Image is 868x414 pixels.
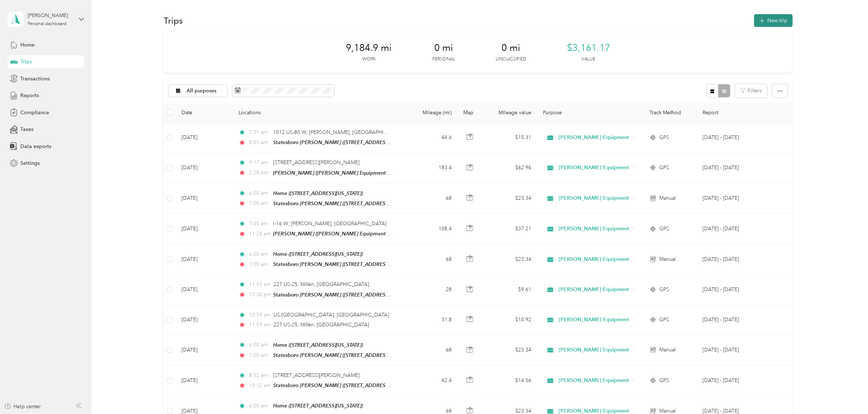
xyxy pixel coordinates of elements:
[274,312,389,318] span: US-[GEOGRAPHIC_DATA], [GEOGRAPHIC_DATA]
[4,403,41,410] button: Help center
[434,42,453,54] span: 0 mi
[273,292,417,298] span: Statesboro [PERSON_NAME] ([STREET_ADDRESS][US_STATE])
[407,335,457,366] td: 68
[249,311,271,319] span: 10:59 am
[164,17,183,24] h1: Trips
[484,366,537,396] td: $14.56
[697,153,766,183] td: Aug 1 - 31, 2025
[20,41,35,49] span: Home
[697,214,766,244] td: Aug 1 - 31, 2025
[249,280,271,288] span: 11:59 am
[28,22,67,26] div: Personal dashboard
[273,372,360,378] span: [STREET_ADDRESS][PERSON_NAME]
[273,190,363,196] span: Home ([STREET_ADDRESS][US_STATE])
[20,143,51,150] span: Data exports
[249,189,270,197] span: 6:00 am
[176,183,233,214] td: [DATE]
[735,84,767,97] button: Filters
[274,281,369,287] span: 227 US-25, Millen, [GEOGRAPHIC_DATA]
[176,366,233,396] td: [DATE]
[567,42,610,54] span: $3,161.17
[484,183,537,214] td: $23.34
[28,12,73,19] div: [PERSON_NAME]
[697,275,766,305] td: Aug 1 - 31, 2025
[659,164,669,172] span: GPS
[697,103,766,123] th: Report
[827,373,868,414] iframe: Everlance-gr Chat Button Frame
[346,42,392,54] span: 9,184.9 mi
[273,220,387,227] span: I-16 W, [PERSON_NAME], [GEOGRAPHIC_DATA]
[697,335,766,366] td: Aug 1 - 31, 2025
[249,351,270,359] span: 7:00 am
[407,103,457,123] th: Mileage (mi)
[20,75,50,83] span: Transactions
[176,214,233,244] td: [DATE]
[582,56,596,63] p: Value
[501,42,520,54] span: 0 mi
[559,346,629,354] span: [PERSON_NAME] Equipment
[249,199,270,207] span: 7:00 am
[249,220,270,228] span: 7:45 am
[659,286,669,294] span: GPS
[176,244,233,275] td: [DATE]
[659,194,676,202] span: Manual
[273,352,417,358] span: Statesboro [PERSON_NAME] ([STREET_ADDRESS][US_STATE])
[697,123,766,153] td: Aug 1 - 31, 2025
[559,286,629,294] span: [PERSON_NAME] Equipment
[249,291,270,299] span: 12:30 pm
[20,58,32,65] span: Trips
[249,230,270,238] span: 11:24 am
[273,200,417,207] span: Statesboro [PERSON_NAME] ([STREET_ADDRESS][US_STATE])
[273,382,417,389] span: Statesboro [PERSON_NAME] ([STREET_ADDRESS][US_STATE])
[249,260,270,268] span: 7:00 am
[659,377,669,385] span: GPS
[249,139,270,147] span: 8:03 am
[484,305,537,335] td: $10.92
[273,261,417,267] span: Statesboro [PERSON_NAME] ([STREET_ADDRESS][US_STATE])
[644,103,697,123] th: Track Method
[176,275,233,305] td: [DATE]
[273,159,360,166] span: [STREET_ADDRESS][PERSON_NAME]
[249,128,270,136] span: 7:01 am
[484,275,537,305] td: $9.61
[496,56,526,63] p: Unclassified
[20,126,33,133] span: Taxes
[407,123,457,153] td: 44.6
[407,214,457,244] td: 108.4
[484,214,537,244] td: $37.21
[273,251,363,257] span: Home ([STREET_ADDRESS][US_STATE])
[176,305,233,335] td: [DATE]
[249,371,270,379] span: 8:52 am
[273,170,617,176] span: [PERSON_NAME] ([PERSON_NAME] Equipment, [STREET_ADDRESS][PERSON_NAME][PERSON_NAME] , [PERSON_NAME...
[659,225,669,233] span: GPS
[362,56,376,63] p: Work
[249,159,270,167] span: 9:17 am
[273,129,405,135] span: 1012 US-80 W, [PERSON_NAME], [GEOGRAPHIC_DATA]
[176,103,233,123] th: Date
[697,366,766,396] td: Aug 1 - 31, 2025
[249,402,270,410] span: 6:00 am
[754,14,793,27] button: New trip
[484,244,537,275] td: $23.34
[249,341,270,349] span: 6:00 am
[484,123,537,153] td: $15.31
[249,321,271,329] span: 11:59 am
[559,225,629,233] span: [PERSON_NAME] Equipment
[249,382,270,390] span: 10:12 am
[187,88,217,93] span: All purposes
[659,316,669,324] span: GPS
[457,103,484,123] th: Map
[176,123,233,153] td: [DATE]
[273,342,363,348] span: Home ([STREET_ADDRESS][US_STATE])
[537,103,644,123] th: Purpose
[697,244,766,275] td: Aug 1 - 31, 2025
[273,231,617,237] span: [PERSON_NAME] ([PERSON_NAME] Equipment, [STREET_ADDRESS][PERSON_NAME][PERSON_NAME] , [PERSON_NAME...
[484,103,537,123] th: Mileage value
[559,134,629,142] span: [PERSON_NAME] Equipment
[697,305,766,335] td: Aug 1 - 31, 2025
[20,92,39,99] span: Reports
[559,377,629,385] span: [PERSON_NAME] Equipment
[559,194,629,202] span: [PERSON_NAME] Equipment
[407,153,457,183] td: 183.4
